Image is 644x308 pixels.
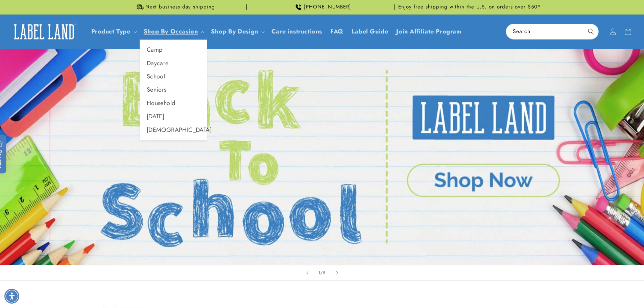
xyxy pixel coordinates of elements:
span: Care instructions [271,28,322,35]
a: Household [140,97,207,110]
a: FAQ [326,24,348,40]
span: [PHONE_NUMBER] [304,4,351,10]
summary: Shop By Design [207,24,267,40]
span: Enjoy free shipping within the U.S. on orders over $50* [398,4,541,10]
span: FAQ [330,28,343,35]
a: Camp [140,43,207,56]
summary: Shop By Occasion [140,24,207,40]
a: School [140,70,207,83]
a: Seniors [140,83,207,96]
div: Accessibility Menu [4,289,19,304]
a: Label Guide [348,24,392,40]
span: Join Affiliate Program [396,28,461,35]
span: 5 [323,269,326,276]
a: Shop By Design [211,27,258,36]
button: Search [583,24,598,39]
iframe: Gorgias Floating Chat [502,276,637,301]
span: Shop By Occasion [144,28,198,35]
button: Previous slide [300,265,315,280]
a: [DEMOGRAPHIC_DATA] [140,123,207,137]
a: [DATE] [140,110,207,123]
a: Daycare [140,57,207,70]
span: Next business day shipping [145,4,215,10]
a: Join Affiliate Program [392,24,466,40]
span: 1 [318,269,320,276]
span: / [320,269,323,276]
button: Next slide [330,265,344,280]
a: Label Land [8,19,80,45]
span: Label Guide [352,28,388,35]
summary: Product Type [87,24,140,40]
a: Product Type [91,27,130,36]
img: Label Land [10,21,78,42]
a: Care instructions [267,24,326,40]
